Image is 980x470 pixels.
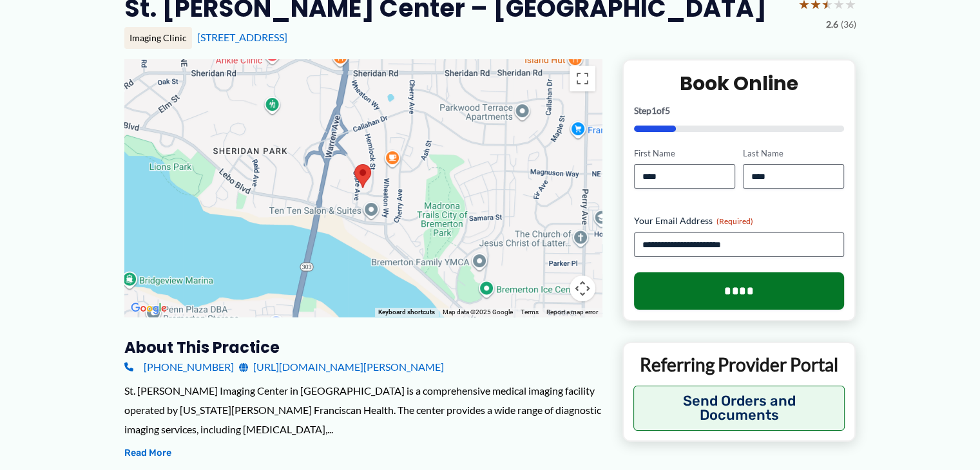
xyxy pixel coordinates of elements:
span: (Required) [716,216,753,226]
img: Google [128,300,170,317]
button: Send Orders and Documents [633,386,845,431]
a: [STREET_ADDRESS] [197,31,287,43]
a: Report a map error [546,308,598,315]
a: [PHONE_NUMBER] [124,357,234,377]
label: Last Name [743,147,844,160]
button: Toggle fullscreen view [570,66,595,91]
p: Step of [634,106,845,115]
p: Referring Provider Portal [633,353,845,376]
div: St. [PERSON_NAME] Imaging Center in [GEOGRAPHIC_DATA] is a comprehensive medical imaging facility... [124,381,602,438]
a: Terms (opens in new tab) [521,308,539,315]
button: Keyboard shortcuts [378,308,435,317]
div: Imaging Clinic [124,27,192,49]
span: Map data ©2025 Google [443,308,513,315]
span: 5 [665,105,670,116]
label: Your Email Address [634,214,845,227]
h2: Book Online [634,71,845,96]
span: 1 [651,105,657,116]
h3: About this practice [124,337,602,357]
a: [URL][DOMAIN_NAME][PERSON_NAME] [239,357,444,377]
span: 2.6 [826,16,838,33]
a: Open this area in Google Maps (opens a new window) [128,300,170,317]
label: First Name [634,147,735,160]
button: Read More [124,446,171,461]
span: (36) [841,16,856,33]
button: Map camera controls [570,276,595,301]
